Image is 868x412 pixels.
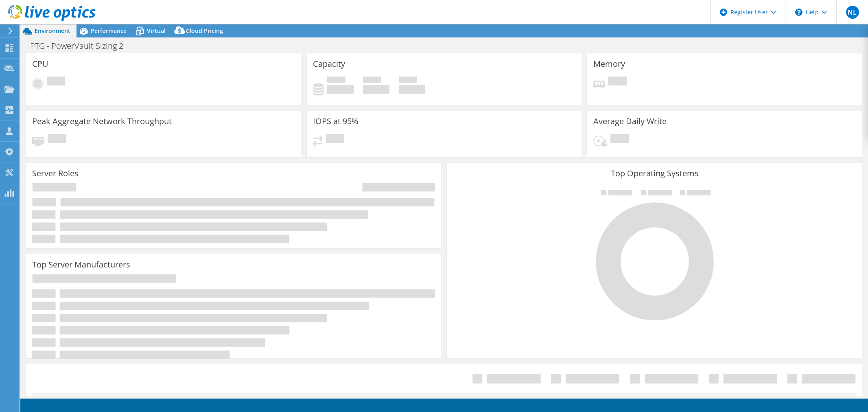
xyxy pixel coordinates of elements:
h3: CPU [32,59,48,68]
span: Total [399,77,417,85]
span: Cloud Pricing [186,27,223,35]
span: Environment [35,27,70,35]
h3: Average Daily Write [593,117,667,126]
span: NL [846,6,859,19]
h3: IOPS at 95% [313,117,359,126]
span: Used [327,77,345,85]
span: Performance [91,27,127,35]
span: Pending [608,77,627,88]
h3: Top Server Manufacturers [32,260,130,269]
h4: 0 GiB [399,85,425,94]
h4: 0 GiB [327,85,354,94]
h3: Memory [593,59,625,68]
svg: \n [795,9,802,16]
span: Pending [48,134,66,145]
h4: 0 GiB [363,85,389,94]
span: Virtual [147,27,166,35]
span: Free [363,77,381,85]
h3: Server Roles [32,169,79,178]
h3: Top Operating Systems [453,169,856,178]
h1: PTG - PowerVault Sizing 2 [26,42,136,50]
span: Pending [610,134,629,145]
span: Pending [326,134,344,145]
h3: Peak Aggregate Network Throughput [32,117,172,126]
h3: Capacity [313,59,345,68]
span: Pending [47,77,65,88]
